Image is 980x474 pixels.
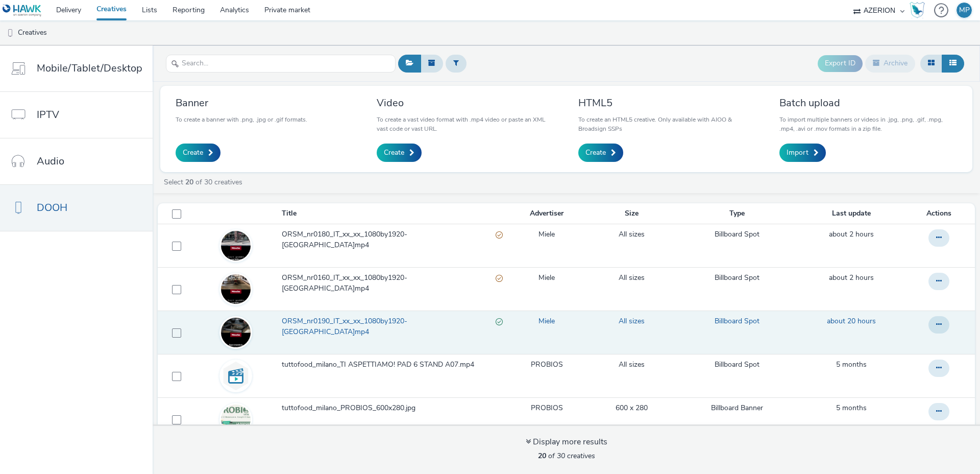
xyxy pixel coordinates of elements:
[619,360,645,370] a: All sizes
[5,28,15,38] img: dooh
[37,61,142,76] span: Mobile/Tablet/Desktop
[836,403,867,413] a: 5 May 2025, 12:06
[221,220,251,272] img: a00476e7-b524-4874-9ee5-484d18b774fc.jpg
[377,96,554,110] h3: Video
[920,55,942,72] button: Grid
[907,203,975,224] th: Actions
[163,177,247,187] a: Select of 30 creatives
[836,403,867,413] span: 5 months
[531,360,563,370] a: PROBIOS
[377,144,422,162] a: Create
[578,144,623,162] a: Create
[910,2,929,18] a: Hawk Academy
[538,451,546,461] strong: 20
[377,115,554,133] p: To create a vast video format with .mp4 video or paste an XML vast code or vast URL.
[711,403,763,413] a: Billboard Banner
[221,263,251,316] img: afece889-d25f-47bf-8261-c2db773c9a52.jpg
[282,403,506,418] a: tuttofood_milano_PROBIOS_600x280.jpg
[526,436,607,448] div: Display more results
[796,203,907,224] th: Last update
[779,96,957,110] h3: Batch upload
[176,115,307,124] p: To create a banner with .png, .jpg or .gif formats.
[827,316,876,326] a: 7 October 2025, 18:09
[496,273,503,283] div: Partially valid
[37,107,59,122] span: IPTV
[496,316,503,327] div: Valid
[829,229,874,240] a: 8 October 2025, 12:09
[282,360,478,370] span: tuttofood_milano_TI ASPETTIAMO! PAD 6 STAND A07.mp4
[282,403,420,413] span: tuttofood_milano_PROBIOS_600x280.jpg
[282,360,506,375] a: tuttofood_milano_TI ASPETTIAMO! PAD 6 STAND A07.mp4
[508,203,586,224] th: Advertiser
[282,316,495,337] span: ORSM_nr0190_IT_xx_xx_1080by1920-[GEOGRAPHIC_DATA]mp4
[384,148,404,158] span: Create
[715,316,759,326] a: Billboard Spot
[787,148,808,158] span: Import
[37,200,67,215] span: DOOH
[910,2,925,18] img: Hawk Academy
[538,451,595,461] span: of 30 creatives
[282,229,495,250] span: ORSM_nr0180_IT_xx_xx_1080by1920-[GEOGRAPHIC_DATA]mp4
[3,4,42,17] img: undefined Logo
[282,229,506,255] a: ORSM_nr0180_IT_xx_xx_1080by1920-[GEOGRAPHIC_DATA]mp4Partially valid
[585,148,606,158] span: Create
[531,403,563,413] a: PROBIOS
[281,203,507,224] th: Title
[282,273,506,299] a: ORSM_nr0160_IT_xx_xx_1080by1920-[GEOGRAPHIC_DATA]mp4Partially valid
[829,273,874,283] a: 8 October 2025, 12:09
[959,3,970,18] div: MP
[715,229,759,240] a: Billboard Spot
[829,273,874,282] span: about 2 hours
[818,55,863,72] button: Export ID
[538,229,555,240] a: Miele
[538,316,555,326] a: Miele
[836,360,867,370] a: 5 May 2025, 12:06
[176,144,220,162] a: Create
[942,55,964,72] button: Table
[185,177,193,187] strong: 20
[221,405,251,434] img: d6cc0e8b-9ef0-4f4d-a080-80a474579d1b.jpg
[678,203,796,224] th: Type
[538,273,555,283] a: Miele
[616,403,648,413] a: 600 x 280
[578,115,756,133] p: To create an HTML5 creative. Only available with AIOO & Broadsign SSPs
[779,115,957,133] p: To import multiple banners or videos in .jpg, .png, .gif, .mpg, .mp4, .avi or .mov formats in a z...
[619,273,645,283] a: All sizes
[619,229,645,240] a: All sizes
[829,229,874,239] span: about 2 hours
[578,96,756,110] h3: HTML5
[166,55,396,73] input: Search...
[779,144,826,162] a: Import
[221,361,251,391] img: video.svg
[715,360,759,370] a: Billboard Spot
[496,229,503,240] div: Partially valid
[37,154,64,169] span: Audio
[827,316,876,326] span: about 20 hours
[282,316,506,342] a: ORSM_nr0190_IT_xx_xx_1080by1920-[GEOGRAPHIC_DATA]mp4Valid
[282,273,495,294] span: ORSM_nr0160_IT_xx_xx_1080by1920-[GEOGRAPHIC_DATA]mp4
[183,148,203,158] span: Create
[176,96,307,110] h3: Banner
[585,203,678,224] th: Size
[619,316,645,326] a: All sizes
[715,273,759,283] a: Billboard Spot
[836,360,867,369] span: 5 months
[865,55,915,72] button: Archive
[221,306,251,359] img: e195df5e-fd3f-44ff-a09e-cf7826fa1c39.jpg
